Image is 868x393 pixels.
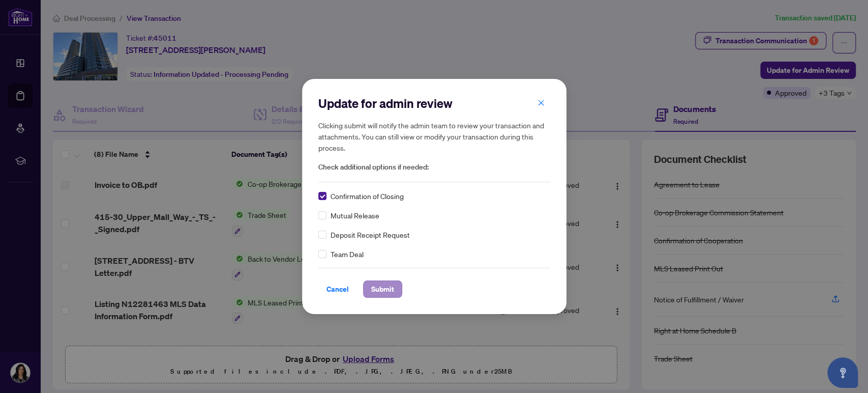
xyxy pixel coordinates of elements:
span: Cancel [326,281,349,297]
span: Check additional options if needed: [318,161,550,173]
span: Mutual Release [331,210,379,221]
span: Deposit Receipt Request [331,229,410,240]
button: Cancel [318,280,357,298]
h2: Update for admin review [318,95,550,111]
h5: Clicking submit will notify the admin team to review your transaction and attachments. You can st... [318,120,550,153]
button: Submit [363,280,402,298]
span: close [537,99,545,106]
span: Team Deal [331,248,364,260]
span: Confirmation of Closing [331,190,404,202]
span: Submit [371,281,394,297]
button: Open asap [827,357,858,388]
